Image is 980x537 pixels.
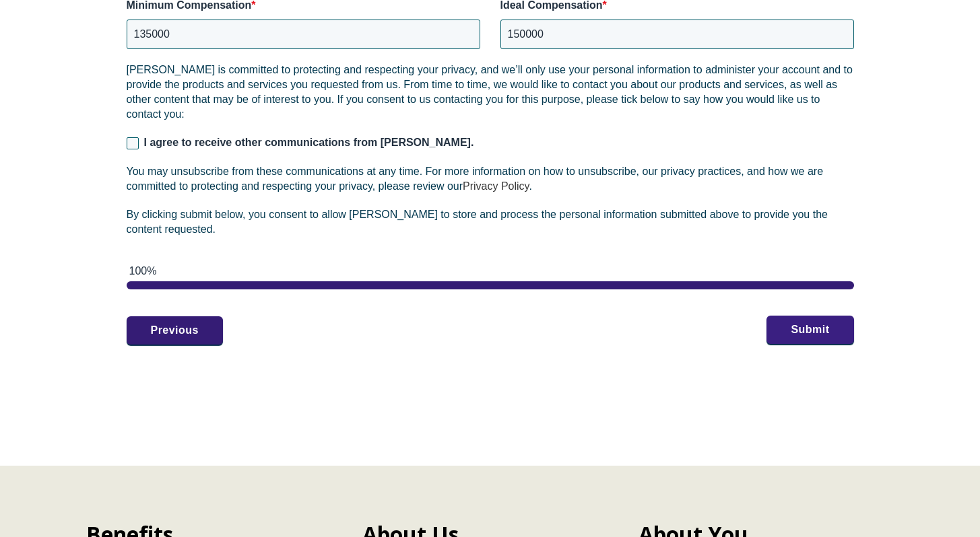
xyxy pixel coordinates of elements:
[500,20,854,49] input: Monthly in USD
[127,164,854,194] p: You may unsubscribe from these communications at any time. For more information on how to unsubsc...
[463,180,529,192] a: Privacy Policy
[144,137,474,148] span: I agree to receive other communications from [PERSON_NAME].
[127,137,139,149] input: I agree to receive other communications from [PERSON_NAME].
[127,20,480,49] input: Monthly in USD
[127,207,854,237] p: By clicking submit below, you consent to allow [PERSON_NAME] to store and process the personal in...
[766,316,853,344] button: Submit
[127,316,223,345] button: Previous
[127,63,854,122] p: [PERSON_NAME] is committed to protecting and respecting your privacy, and we’ll only use your per...
[129,264,854,279] div: 100%
[127,281,854,289] div: page 2 of 2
